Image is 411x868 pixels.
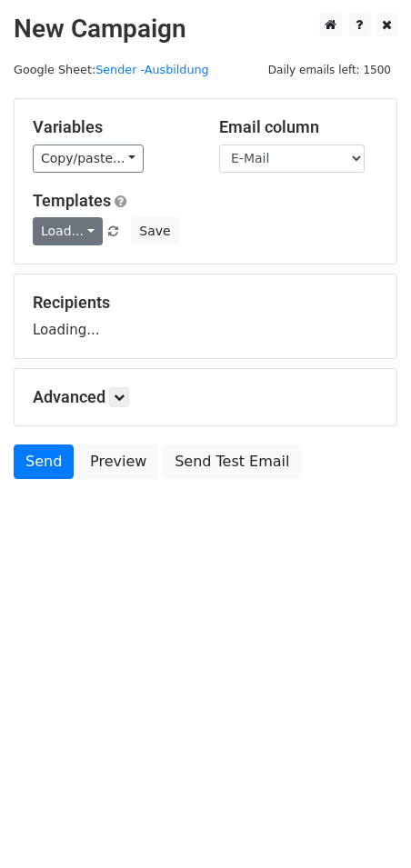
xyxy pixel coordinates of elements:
[320,781,411,868] iframe: Chat Widget
[33,217,103,245] a: Load...
[33,191,111,210] a: Templates
[163,444,301,479] a: Send Test Email
[33,293,378,340] div: Loading...
[219,117,378,137] h5: Email column
[33,145,144,173] a: Copy/paste...
[262,63,397,76] a: Daily emails left: 1500
[33,387,378,407] h5: Advanced
[131,217,178,245] button: Save
[33,293,378,313] h5: Recipients
[95,63,209,76] a: Sender -Ausbildung
[33,117,192,137] h5: Variables
[262,60,397,80] span: Daily emails left: 1500
[14,444,74,479] a: Send
[78,444,158,479] a: Preview
[14,14,397,45] h2: New Campaign
[14,63,209,76] small: Google Sheet:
